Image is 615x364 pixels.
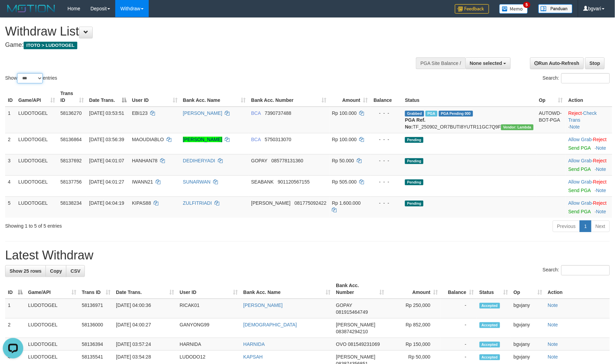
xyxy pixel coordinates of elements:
[480,322,500,328] span: Accepted
[596,145,606,151] a: Note
[265,137,291,142] span: Copy 5750313070 to clipboard
[501,124,534,130] span: Vendor URL: https://order7.1velocity.biz
[5,42,403,49] h4: Game:
[593,179,607,185] a: Reject
[480,342,500,348] span: Accepted
[271,158,303,163] span: Copy 085778131360 to clipboard
[530,57,584,69] a: Run Auto-Refresh
[16,87,58,107] th: Game/API: activate to sort column ascending
[374,110,400,117] div: - - -
[332,110,357,116] span: Rp 100.000
[568,188,591,193] a: Send PGA
[568,110,597,123] a: Check Trans
[348,341,380,347] span: Copy 081549231069 to clipboard
[596,209,606,214] a: Note
[374,136,400,143] div: - - -
[132,158,158,163] span: HANHAN78
[5,73,57,83] label: Show entries
[5,175,16,197] td: 4
[5,265,46,277] a: Show 25 rows
[3,3,23,23] button: Open LiveChat chat widget
[332,179,357,185] span: Rp 505.000
[548,302,558,308] a: Note
[405,201,423,206] span: Pending
[593,158,607,163] a: Reject
[61,200,82,206] span: 58138234
[24,42,77,49] span: ITOTO > LUDOTOGEL
[5,248,610,262] h1: Latest Withdraw
[480,303,500,309] span: Accepted
[265,110,291,116] span: Copy 7390737488 to clipboard
[336,309,368,315] span: Copy 081915464749 to clipboard
[240,279,333,299] th: Bank Acc. Name: activate to sort column ascending
[568,200,592,206] a: Allow Grab
[426,111,437,117] span: Marked by bgvjany
[416,57,465,69] div: PGA Site Balance /
[566,107,612,133] td: · ·
[113,279,177,299] th: Date Trans.: activate to sort column ascending
[548,341,558,347] a: Note
[243,302,283,308] a: [PERSON_NAME]
[5,107,16,133] td: 1
[332,137,357,142] span: Rp 100.000
[16,175,58,197] td: LUDOTOGEL
[61,158,82,163] span: 58137692
[177,319,240,338] td: GANYONG99
[511,279,545,299] th: Op: activate to sort column ascending
[336,354,375,360] span: [PERSON_NAME]
[548,354,558,360] a: Note
[553,220,580,232] a: Previous
[536,107,566,133] td: AUTOWD-BOT-PGA
[387,319,441,338] td: Rp 852,000
[336,329,368,334] span: Copy 083874294210 to clipboard
[183,158,215,163] a: DEDIHERYADI
[183,200,212,206] a: ZULFITRIADI
[79,299,113,319] td: 58136971
[566,175,612,197] td: ·
[455,4,489,14] img: Feedback.jpg
[374,157,400,164] div: - - -
[568,145,591,151] a: Send PGA
[545,279,610,299] th: Action
[333,279,387,299] th: Bank Acc. Number: activate to sort column ascending
[336,341,346,347] span: OVO
[5,154,16,175] td: 3
[10,268,41,274] span: Show 25 rows
[566,197,612,218] td: ·
[387,338,441,351] td: Rp 150,000
[499,4,528,14] img: Button%20Memo.svg
[548,322,558,327] a: Note
[511,299,545,319] td: bgvjany
[568,158,592,163] a: Allow Grab
[568,166,591,172] a: Send PGA
[58,87,87,107] th: Trans ID: activate to sort column ascending
[566,133,612,154] td: ·
[89,158,124,163] span: [DATE] 04:01:07
[61,179,82,185] span: 58137756
[248,87,329,107] th: Bank Acc. Number: activate to sort column ascending
[79,279,113,299] th: Trans ID: activate to sort column ascending
[585,57,605,69] a: Stop
[591,220,610,232] a: Next
[113,338,177,351] td: [DATE] 03:57:24
[405,117,426,130] b: PGA Ref. No:
[596,166,606,172] a: Note
[441,338,477,351] td: -
[441,319,477,338] td: -
[568,137,593,142] span: ·
[511,319,545,338] td: bgvjany
[332,200,361,206] span: Rp 1.600.000
[87,87,129,107] th: Date Trans.: activate to sort column descending
[278,179,310,185] span: Copy 901120567155 to clipboard
[470,60,502,66] span: None selected
[568,179,592,185] a: Allow Grab
[543,265,610,275] label: Search:
[480,354,500,360] span: Accepted
[561,265,610,275] input: Search:
[580,220,591,232] a: 1
[113,319,177,338] td: [DATE] 04:00:27
[439,111,473,117] span: PGA Pending
[477,279,511,299] th: Status: activate to sort column ascending
[568,158,593,163] span: ·
[5,87,16,107] th: ID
